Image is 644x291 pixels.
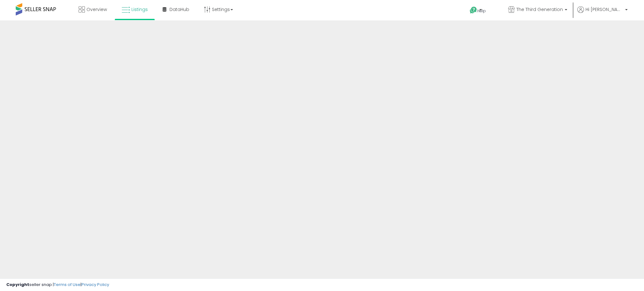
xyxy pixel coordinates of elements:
span: Overview [86,6,107,13]
a: Hi [PERSON_NAME] [577,6,628,20]
span: Listings [131,6,148,13]
span: DataHub [169,6,189,13]
i: Get Help [469,6,477,14]
span: The Third Generation [516,6,563,13]
span: Hi [PERSON_NAME] [586,6,623,13]
span: Help [477,8,486,14]
a: Help [465,2,498,20]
